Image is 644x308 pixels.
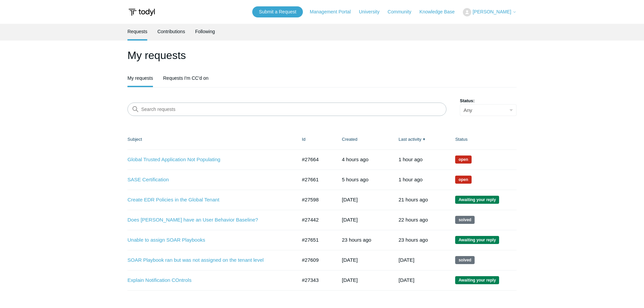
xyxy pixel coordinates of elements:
[388,8,418,15] a: Community
[342,257,358,263] time: 08/22/2025, 08:19
[398,197,428,202] time: 08/25/2025, 17:03
[398,277,414,283] time: 08/23/2025, 12:02
[127,103,446,116] input: Search requests
[342,277,358,283] time: 08/12/2025, 11:48
[127,70,153,86] a: My requests
[157,24,185,39] a: Contributions
[398,157,423,162] time: 08/26/2025, 13:54
[127,196,287,204] a: Create EDR Policies in the Global Tenant
[342,197,358,202] time: 08/21/2025, 16:36
[342,157,368,162] time: 08/26/2025, 10:24
[342,177,368,182] time: 08/26/2025, 09:14
[398,257,414,263] time: 08/23/2025, 14:02
[295,270,335,290] td: #27343
[455,236,499,244] span: We are waiting for you to respond
[295,230,335,250] td: #27651
[295,210,335,230] td: #27442
[295,250,335,270] td: #27609
[127,129,295,149] th: Subject
[398,217,428,223] time: 08/25/2025, 16:02
[455,196,499,204] span: We are waiting for you to respond
[473,9,511,14] span: [PERSON_NAME]
[398,237,428,243] time: 08/25/2025, 15:40
[455,176,472,184] span: We are working on a response for you
[127,6,156,18] img: Todyl Support Center Help Center home page
[310,8,358,15] a: Management Portal
[422,137,426,142] span: ▼
[127,176,287,184] a: SASE Certification
[342,137,357,142] a: Created
[195,24,215,39] a: Following
[398,137,421,142] a: Last activity▼
[455,216,475,224] span: This request has been solved
[460,98,517,104] label: Status:
[342,217,358,223] time: 08/14/2025, 12:48
[127,47,517,63] h1: My requests
[420,8,462,15] a: Knowledge Base
[295,190,335,210] td: #27598
[127,216,287,224] a: Does [PERSON_NAME] have an User Behavior Baseline?
[127,256,287,264] a: SOAR Playbook ran but was not assigned on the tenant level
[398,177,423,182] time: 08/26/2025, 13:47
[127,236,287,244] a: Unable to assign SOAR Playbooks
[463,8,517,16] button: [PERSON_NAME]
[455,256,475,264] span: This request has been solved
[455,276,499,284] span: We are waiting for you to respond
[127,24,147,39] a: Requests
[252,6,303,17] a: Submit a Request
[455,156,472,164] span: We are working on a response for you
[163,70,208,86] a: Requests I'm CC'd on
[295,170,335,190] td: #27661
[127,156,287,164] a: Global Trusted Application Not Populating
[295,149,335,170] td: #27664
[342,237,371,243] time: 08/25/2025, 15:27
[127,276,287,284] a: Explain Notification COntrols
[295,129,335,149] th: Id
[448,129,517,149] th: Status
[359,8,386,15] a: University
